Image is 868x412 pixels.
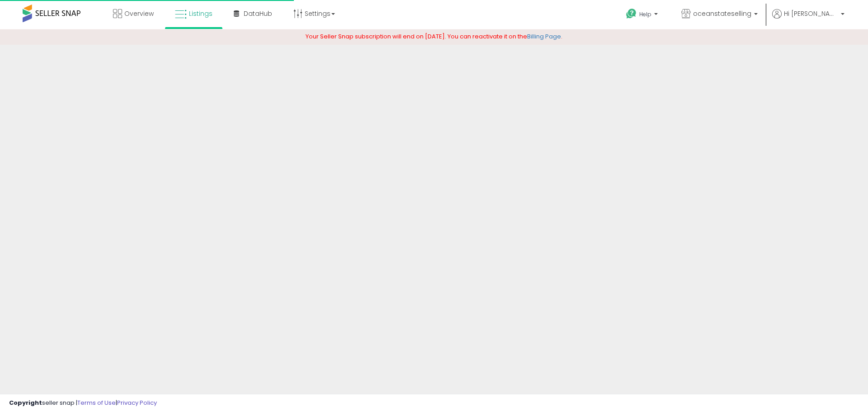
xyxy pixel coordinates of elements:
[784,9,838,18] span: Hi [PERSON_NAME]
[244,9,272,18] span: DataHub
[619,1,667,29] a: Help
[124,9,154,18] span: Overview
[639,10,651,18] span: Help
[77,398,116,407] a: Terms of Use
[626,8,637,19] i: Get Help
[527,32,561,41] a: Billing Page
[693,9,751,18] span: oceanstateselling
[772,9,844,29] a: Hi [PERSON_NAME]
[117,398,157,407] a: Privacy Policy
[9,399,157,407] div: seller snap | |
[306,32,562,41] span: Your Seller Snap subscription will end on [DATE]. You can reactivate it on the .
[9,398,42,407] strong: Copyright
[189,9,212,18] span: Listings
